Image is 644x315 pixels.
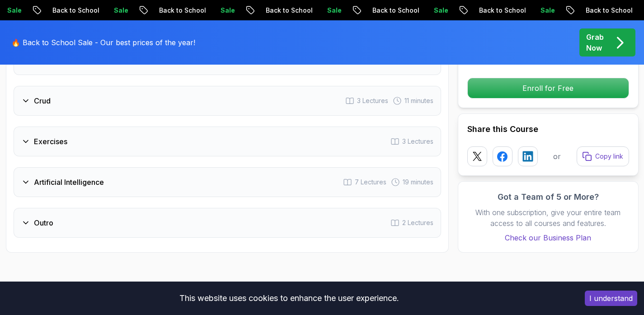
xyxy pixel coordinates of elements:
[404,96,433,105] span: 11 minutes
[34,177,104,188] h3: Artificial Intelligence
[468,78,629,98] p: Enroll for Free
[532,6,561,15] p: Sale
[578,6,639,15] p: Back to School
[7,288,571,308] div: This website uses cookies to enhance the user experience.
[595,152,623,161] p: Copy link
[34,136,67,147] h3: Exercises
[364,6,426,15] p: Back to School
[577,146,629,166] button: Copy link
[467,191,629,203] h3: Got a Team of 5 or More?
[355,178,386,187] span: 7 Lectures
[467,207,629,229] p: With one subscription, give your entire team access to all courses and features.
[402,218,433,227] span: 2 Lectures
[34,217,53,228] h3: Outro
[319,6,348,15] p: Sale
[14,208,441,238] button: Outro2 Lectures
[258,6,319,15] p: Back to School
[34,95,51,106] h3: Crud
[471,6,532,15] p: Back to School
[14,127,441,156] button: Exercises3 Lectures
[106,6,135,15] p: Sale
[402,137,433,146] span: 3 Lectures
[467,123,629,136] h2: Share this Course
[467,232,629,243] a: Check our Business Plan
[151,6,212,15] p: Back to School
[586,32,604,53] p: Grab Now
[357,96,388,105] span: 3 Lectures
[585,291,637,306] button: Accept cookies
[14,86,441,116] button: Crud3 Lectures 11 minutes
[212,6,241,15] p: Sale
[553,151,561,162] p: or
[44,6,106,15] p: Back to School
[467,78,629,99] button: Enroll for Free
[14,167,441,197] button: Artificial Intelligence7 Lectures 19 minutes
[403,178,433,187] span: 19 minutes
[426,6,455,15] p: Sale
[11,37,195,48] p: 🔥 Back to School Sale - Our best prices of the year!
